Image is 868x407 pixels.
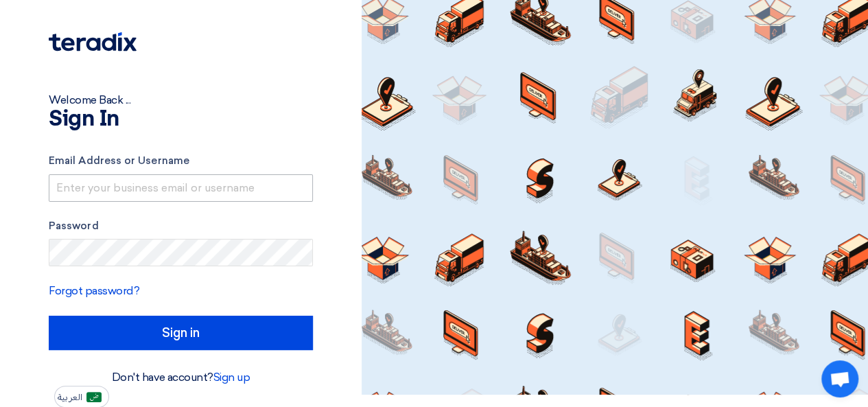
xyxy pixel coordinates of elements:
a: Sign up [213,371,250,384]
div: Welcome Back ... [49,92,313,108]
label: Email Address or Username [49,153,313,169]
h1: Sign In [49,108,313,130]
a: Forgot password? [49,284,139,297]
input: Sign in [49,316,313,350]
div: Don't have account? [49,369,313,386]
label: Password [49,218,313,234]
img: Teradix logo [49,32,137,51]
span: العربية [58,393,82,402]
input: Enter your business email or username [49,174,313,202]
img: ar-AR.png [86,392,102,402]
a: Open chat [821,360,858,397]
